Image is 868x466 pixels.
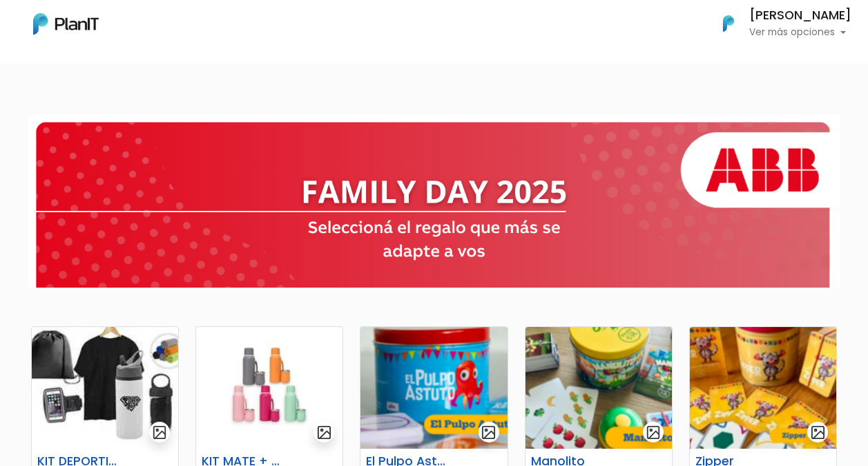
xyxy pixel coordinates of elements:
[810,425,826,440] img: gallery-light
[705,6,851,41] button: PlanIt Logo [PERSON_NAME] Ver más opciones
[481,425,496,440] img: gallery-light
[32,327,178,449] img: thumb_WhatsApp_Image_2025-05-26_at_09.52.07.jpeg
[690,327,836,449] img: thumb_Captura_de_pantalla_2025-07-29_105257.png
[749,10,851,22] h6: [PERSON_NAME]
[525,327,672,449] img: thumb_Captura_de_pantalla_2025-07-29_104833.png
[749,28,851,37] p: Ver más opciones
[360,327,507,449] img: thumb_Captura_de_pantalla_2025-07-29_101456.png
[713,8,744,39] img: PlanIt Logo
[196,327,343,449] img: thumb_2000___2000-Photoroom_-_2025-07-02T103351.963.jpg
[646,425,662,440] img: gallery-light
[316,425,332,440] img: gallery-light
[33,13,99,35] img: PlanIt Logo
[152,425,168,440] img: gallery-light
